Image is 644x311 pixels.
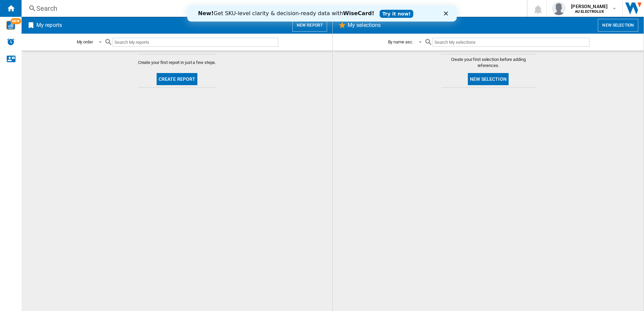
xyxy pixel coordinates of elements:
img: wise-card.svg [6,21,15,30]
h2: My selections [346,19,382,32]
span: [PERSON_NAME] [571,3,608,10]
h2: My reports [35,19,63,32]
button: New selection [598,19,638,32]
div: By name asc. [388,39,413,44]
button: New selection [468,73,509,85]
span: NEW [10,18,21,24]
button: Create report [157,73,198,85]
button: New report [292,19,327,32]
div: Search [36,4,509,13]
span: Create your first report in just a few steps. [138,60,216,66]
b: AU ELECTROLUX [575,9,604,14]
iframe: Intercom live chat banner [187,5,457,22]
input: Search My selections [432,38,589,47]
div: My order [77,39,93,44]
img: profile.jpg [552,2,566,15]
span: Create your first selection before adding references. [441,57,536,69]
div: Close [257,6,263,10]
input: Search My reports [112,38,278,47]
img: alerts-logo.svg [7,38,15,46]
